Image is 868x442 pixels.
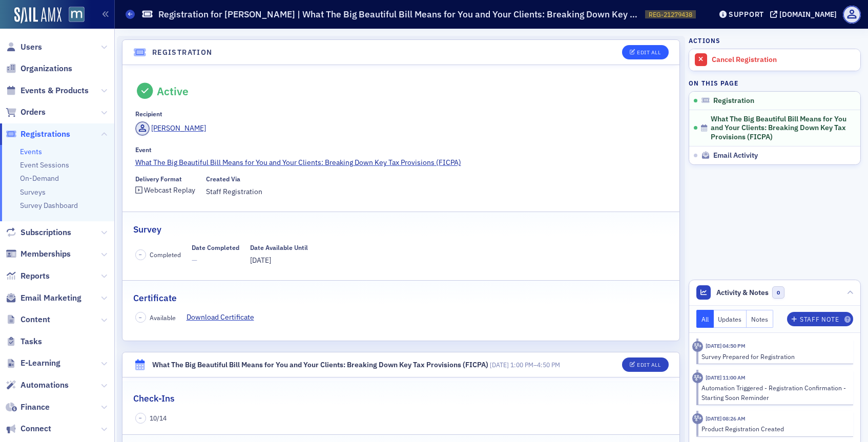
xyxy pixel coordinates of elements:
a: Email Marketing [6,292,81,304]
a: Cancel Registration [689,49,860,71]
div: Active [157,85,189,98]
a: Surveys [20,187,46,197]
div: Webcast Replay [144,187,195,193]
button: All [696,310,714,328]
span: REG-21279438 [649,10,692,19]
button: Edit All [622,357,668,372]
span: Finance [20,402,50,413]
a: Reports [6,270,50,282]
div: What The Big Beautiful Bill Means for You and Your Clients: Breaking Down Key Tax Provisions (FICPA) [152,360,488,370]
span: Tasks [20,336,42,347]
time: 8/20/2025 08:26 AM [706,415,746,422]
a: E-Learning [6,357,60,369]
button: Updates [714,310,747,328]
span: Orders [20,107,46,118]
time: 1:00 PM [510,361,533,369]
div: Automation Triggered - Registration Confirmation - Starting Soon Reminder [701,383,846,402]
span: [DATE] [250,256,271,265]
div: [PERSON_NAME] [151,123,206,134]
h2: Check-Ins [133,392,175,405]
span: – [139,414,142,422]
div: Edit All [637,50,660,55]
a: [PERSON_NAME] [135,121,206,136]
div: Recipient [135,110,162,118]
div: Staff Note [800,317,839,322]
a: Subscriptions [6,227,71,238]
a: Finance [6,402,50,413]
span: – [490,361,560,369]
span: Reports [20,270,50,282]
span: Profile [843,6,861,24]
div: Support [729,10,764,19]
div: Survey Prepared for Registration [701,352,846,361]
a: On-Demand [20,174,59,183]
a: Users [6,41,42,53]
span: [DATE] [490,361,509,369]
div: Activity [692,413,703,424]
a: Orders [6,107,46,118]
span: Completed [150,250,181,259]
div: Created Via [206,175,240,183]
div: Date Available Until [250,244,308,251]
div: Cancel Registration [712,55,855,65]
span: Organizations [20,63,72,74]
time: 8/21/2025 04:50 PM [706,342,746,349]
span: Connect [20,423,51,434]
a: Events [20,147,42,156]
button: [DOMAIN_NAME] [770,11,840,18]
h4: Registration [152,47,213,58]
span: Registrations [20,129,70,140]
a: View Homepage [61,7,85,24]
a: Organizations [6,63,72,74]
span: Automations [20,380,69,391]
a: Survey Dashboard [20,201,78,210]
button: Edit All [622,45,668,59]
span: Email Marketing [20,292,81,304]
span: – [139,251,142,258]
time: 4:50 PM [537,361,560,369]
h2: Survey [133,223,161,236]
a: What The Big Beautiful Bill Means for You and Your Clients: Breaking Down Key Tax Provisions (FICPA) [135,157,667,168]
div: Date Completed [192,244,239,251]
a: Connect [6,423,51,434]
span: Staff Registration [206,186,262,197]
span: Email Activity [713,151,758,160]
span: 10 / 14 [150,413,167,423]
span: E-Learning [20,357,60,369]
div: Edit All [637,362,660,368]
span: Available [150,313,176,322]
img: SailAMX [69,7,85,23]
h4: On this page [689,78,861,88]
div: Product Registration Created [701,424,846,433]
time: 8/21/2025 11:00 AM [706,374,746,381]
button: Notes [747,310,773,328]
a: Content [6,314,50,325]
span: Activity & Notes [716,287,769,298]
span: — [192,255,239,266]
button: Staff Note [787,312,853,326]
span: 0 [772,286,785,299]
div: Event [135,146,152,154]
span: Users [20,41,42,53]
span: Memberships [20,248,71,260]
a: Tasks [6,336,42,347]
span: Registration [713,96,754,106]
img: SailAMX [14,7,61,24]
h4: Actions [689,36,720,45]
span: Subscriptions [20,227,71,238]
a: Registrations [6,129,70,140]
a: Event Sessions [20,160,69,170]
span: – [139,314,142,321]
span: Content [20,314,50,325]
div: [DOMAIN_NAME] [779,10,837,19]
a: Download Certificate [187,312,262,323]
h2: Certificate [133,291,177,305]
div: Delivery Format [135,175,182,183]
a: Memberships [6,248,71,260]
span: What The Big Beautiful Bill Means for You and Your Clients: Breaking Down Key Tax Provisions (FICPA) [711,115,847,142]
a: Events & Products [6,85,89,96]
span: Events & Products [20,85,89,96]
a: Automations [6,380,69,391]
div: Activity [692,341,703,352]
